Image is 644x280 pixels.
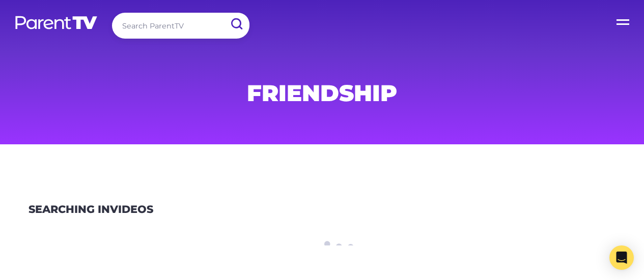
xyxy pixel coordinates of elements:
[77,83,568,103] h1: friendship
[609,245,634,270] div: Open Intercom Messenger
[112,13,249,39] input: Search ParentTV
[29,203,110,215] span: Searching in
[14,15,98,30] img: parenttv-logo-white.4c85aaf.svg
[223,13,249,36] input: Submit
[29,203,153,216] h3: Videos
